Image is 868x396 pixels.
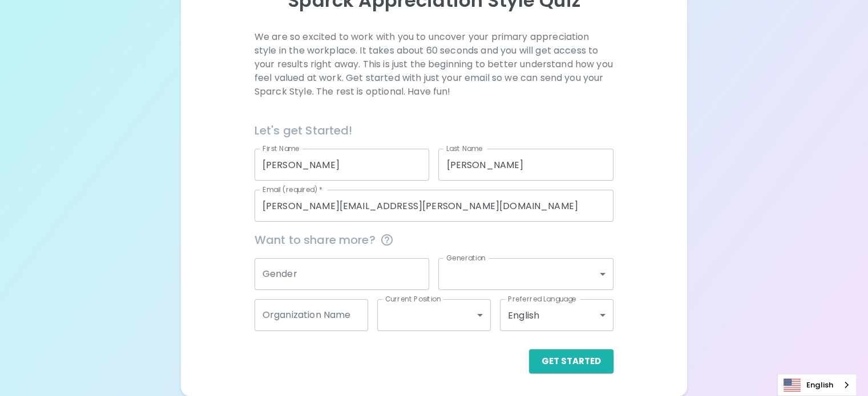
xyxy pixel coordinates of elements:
[263,185,323,194] label: Email (required)
[446,144,482,153] label: Last Name
[777,374,857,396] aside: Language selected: English
[446,253,486,263] label: Generation
[778,374,856,395] a: English
[385,294,441,304] label: Current Position
[500,299,613,331] div: English
[255,231,613,249] span: Want to share more?
[508,294,576,304] label: Preferred Language
[380,233,394,247] svg: This information is completely confidential and only used for aggregated appreciation studies at ...
[529,349,613,373] button: Get Started
[777,374,857,396] div: Language
[255,121,613,140] h6: Let's get Started!
[263,144,300,153] label: First Name
[255,30,613,99] p: We are so excited to work with you to uncover your primary appreciation style in the workplace. I...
